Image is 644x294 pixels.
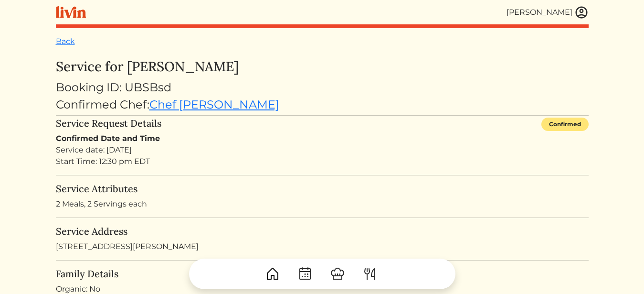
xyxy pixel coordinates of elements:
img: ForkKnife-55491504ffdb50bab0c1e09e7649658475375261d09fd45db06cec23bce548bf.svg [362,266,378,282]
img: CalendarDots-5bcf9d9080389f2a281d69619e1c85352834be518fbc73d9501aef674afc0d57.svg [297,266,313,282]
a: Chef [PERSON_NAME] [149,98,279,111]
a: Back [56,37,75,46]
p: 2 Meals, 2 Servings each [56,198,589,210]
h5: Service Address [56,226,589,237]
div: [PERSON_NAME] [507,7,572,18]
div: Confirmed Chef: [56,96,589,113]
div: Service date: [DATE] Start Time: 12:30 pm EDT [56,144,589,167]
img: livin-logo-a0d97d1a881af30f6274990eb6222085a2533c92bbd1e4f22c21b4f0d0e3210c.svg [56,6,86,18]
h3: Service for [PERSON_NAME] [56,59,589,75]
img: House-9bf13187bcbb5817f509fe5e7408150f90897510c4275e13d0d5fca38e0b5951.svg [265,266,280,282]
img: ChefHat-a374fb509e4f37eb0702ca99f5f64f3b6956810f32a249b33092029f8484b388.svg [330,266,345,282]
h5: Service Attributes [56,183,589,195]
img: user_account-e6e16d2ec92f44fc35f99ef0dc9cddf60790bfa021a6ecb1c896eb5d2907b31c.svg [574,5,589,20]
div: Booking ID: UBSBsd [56,79,589,96]
h5: Service Request Details [56,118,161,129]
div: [STREET_ADDRESS][PERSON_NAME] [56,226,589,252]
strong: Confirmed Date and Time [56,134,160,143]
div: Confirmed [541,118,589,131]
